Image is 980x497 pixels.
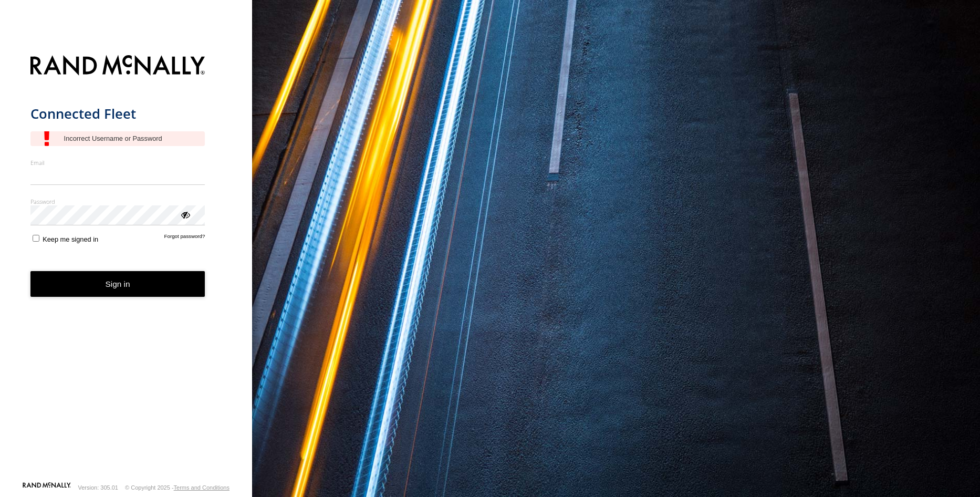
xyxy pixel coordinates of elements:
[30,159,205,167] label: Email
[30,105,205,122] h1: Connected Fleet
[125,484,230,491] div: © Copyright 2025 -
[30,49,222,481] form: main
[30,198,205,205] label: Password
[43,235,98,243] span: Keep me signed in
[180,209,190,220] div: ViewPassword
[78,484,118,491] div: Version: 305.01
[30,271,205,297] button: Sign in
[30,53,205,80] img: Rand McNally
[33,235,39,242] input: Keep me signed in
[174,484,230,491] a: Terms and Conditions
[164,233,205,243] a: Forgot password?
[23,482,71,493] a: Visit our Website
